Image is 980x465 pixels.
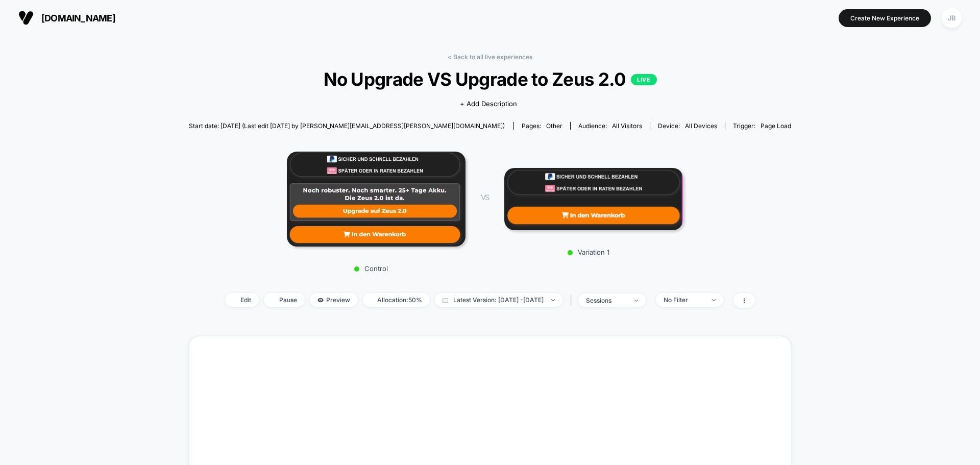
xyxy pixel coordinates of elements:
button: Create New Experience [839,9,931,27]
p: LIVE [631,74,656,85]
span: other [546,122,562,130]
span: [DOMAIN_NAME] [41,13,115,23]
div: Audience: [578,122,642,130]
div: sessions [586,297,627,304]
span: Device: [650,122,725,130]
p: Control [282,264,460,273]
span: VS [481,193,489,202]
img: calendar [443,298,448,303]
button: JB [939,8,965,29]
span: Page Load [761,122,791,130]
span: All Visitors [612,122,642,130]
span: Edit [225,293,259,307]
div: JB [942,8,962,28]
span: Preview [310,293,358,307]
img: Control main [287,152,465,247]
button: [DOMAIN_NAME] [15,10,118,26]
img: Visually logo [18,10,34,26]
span: No Upgrade VS Upgrade to Zeus 2.0 [219,68,761,90]
span: Pause [264,293,305,307]
span: all devices [685,122,717,130]
img: Variation 1 main [504,168,683,230]
span: Start date: [DATE] (Last edit [DATE] by [PERSON_NAME][EMAIL_ADDRESS][PERSON_NAME][DOMAIN_NAME]) [189,122,505,130]
p: Variation 1 [499,248,678,256]
img: end [712,299,716,301]
span: Allocation: 50% [363,293,430,307]
span: | [568,293,578,308]
span: Latest Version: [DATE] - [DATE] [435,293,562,307]
img: end [634,300,638,302]
div: No Filter [664,296,704,304]
span: + Add Description [460,99,517,109]
div: Trigger: [733,122,791,130]
div: Pages: [522,122,562,130]
a: < Back to all live experiences [448,53,532,61]
img: end [551,299,555,301]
